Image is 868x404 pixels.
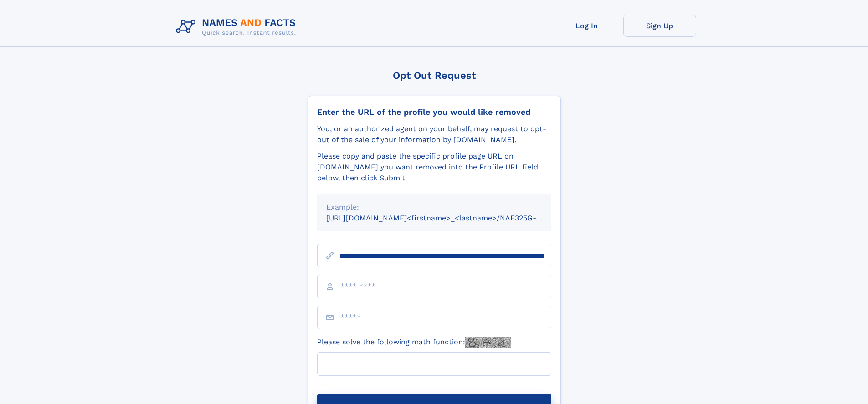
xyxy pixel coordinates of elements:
[317,151,551,184] div: Please copy and paste the specific profile page URL on [DOMAIN_NAME] you want removed into the Pr...
[172,15,303,39] img: Logo Names and Facts
[317,107,551,117] div: Enter the URL of the profile you would like removed
[317,123,551,145] div: You, or an authorized agent on your behalf, may request to opt-out of the sale of your informatio...
[326,202,542,213] div: Example:
[326,214,569,222] small: [URL][DOMAIN_NAME]<firstname>_<lastname>/NAF325G-xxxxxxxx
[308,70,561,81] div: Opt Out Request
[317,337,511,348] label: Please solve the following math function:
[623,15,696,37] a: Sign Up
[550,15,623,37] a: Log In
